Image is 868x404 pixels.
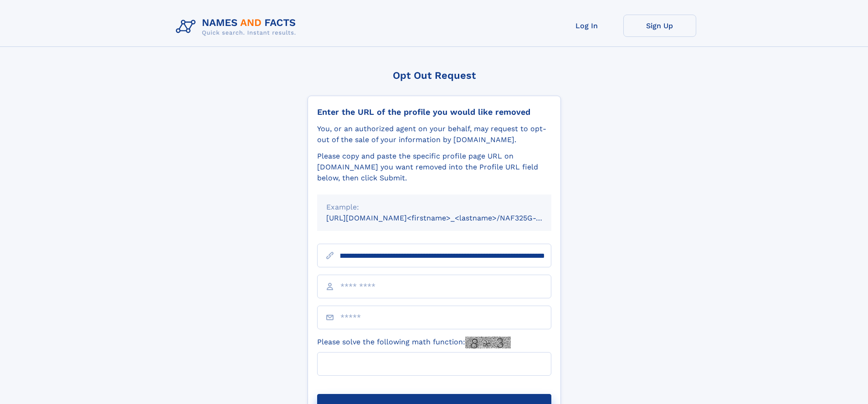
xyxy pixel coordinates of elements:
[326,202,542,213] div: Example:
[326,214,569,222] small: [URL][DOMAIN_NAME]<firstname>_<lastname>/NAF325G-xxxxxxxx
[623,15,696,37] a: Sign Up
[550,15,623,37] a: Log In
[317,123,551,145] div: You, or an authorized agent on your behalf, may request to opt-out of the sale of your informatio...
[317,337,511,348] label: Please solve the following math function:
[172,15,303,39] img: Logo Names and Facts
[308,70,561,81] div: Opt Out Request
[317,151,551,184] div: Please copy and paste the specific profile page URL on [DOMAIN_NAME] you want removed into the Pr...
[317,107,551,117] div: Enter the URL of the profile you would like removed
